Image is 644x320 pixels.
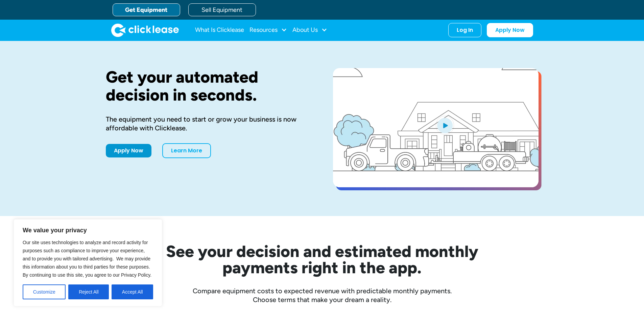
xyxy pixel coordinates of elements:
a: Apply Now [106,144,151,157]
div: Compare equipment costs to expected revenue with predictable monthly payments. Choose terms that ... [106,286,539,304]
span: Our site uses technologies to analyze and record activity for purposes such as compliance to impr... [23,240,151,278]
a: Sell Equipment [188,3,256,16]
div: Log In [457,27,473,34]
div: Resources [249,23,287,37]
button: Customize [23,284,66,299]
p: We value your privacy [23,226,153,234]
button: Reject All [68,284,109,299]
div: About Us [292,23,327,37]
a: home [111,23,179,37]
div: We value your privacy [14,219,162,306]
h1: Get your automated decision in seconds. [106,68,311,104]
img: Clicklease logo [111,23,179,37]
div: The equipment you need to start or grow your business is now affordable with Clicklease. [106,115,311,132]
a: Apply Now [487,23,533,37]
a: Learn More [162,143,211,158]
a: open lightbox [333,68,539,187]
h2: See your decision and estimated monthly payments right in the app. [133,243,511,276]
img: Blue play button logo on a light blue circular background [436,116,454,135]
a: What Is Clicklease [195,23,244,37]
button: Accept All [112,284,153,299]
a: Get Equipment [113,3,180,16]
